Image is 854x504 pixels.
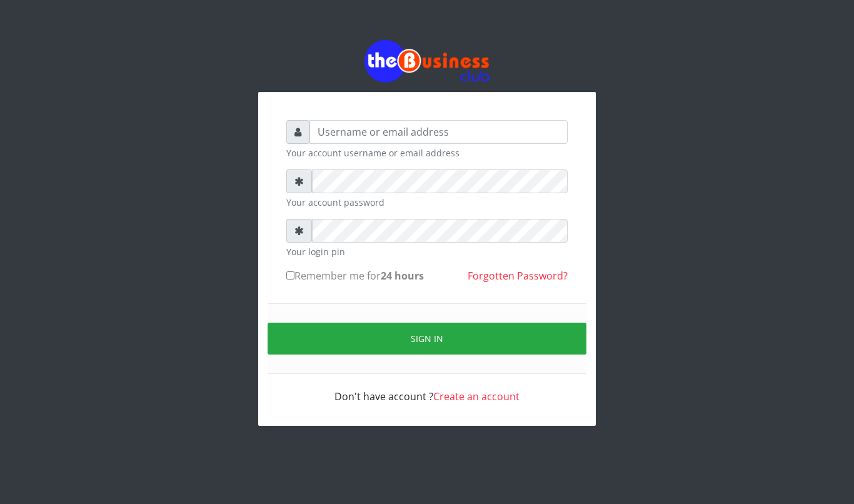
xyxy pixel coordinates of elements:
button: Sign in [268,323,586,355]
small: Your account username or email address [286,146,568,159]
a: Forgotten Password? [468,269,568,283]
input: Username or email address [309,120,568,144]
a: Create an account [433,390,520,403]
small: Your login pin [286,245,568,258]
input: Remember me for24 hours [286,271,294,280]
b: 24 hours [381,269,424,283]
label: Remember me for [286,268,424,283]
small: Your account password [286,196,568,209]
div: Don't have account ? [286,374,568,404]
